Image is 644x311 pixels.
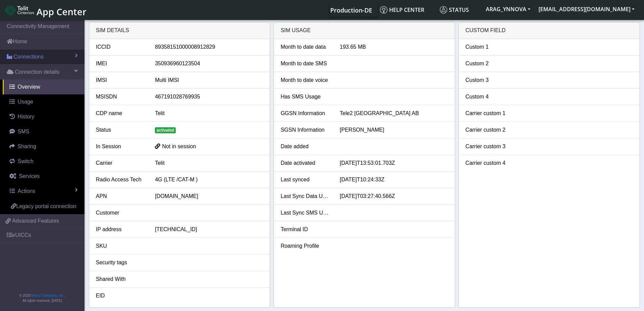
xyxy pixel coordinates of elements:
span: History [18,114,34,119]
img: status.svg [440,6,447,14]
button: [EMAIL_ADDRESS][DOMAIN_NAME] [534,3,639,15]
a: Telit IoT Solutions, Inc. [30,294,64,297]
div: EID [91,292,150,300]
div: SKU [91,242,150,250]
a: Sharing [3,139,85,154]
div: Radio Access Tech [91,176,150,184]
div: CDP name [91,109,150,117]
span: Actions [18,188,35,194]
span: SMS [18,129,29,134]
a: Services [3,169,85,184]
div: 193.65 MB [335,43,453,51]
a: Overview [3,80,85,94]
div: 350936960123504 [150,60,268,68]
span: Not in session [162,143,196,149]
a: History [3,109,85,124]
div: SGSN Information [276,126,335,134]
div: SIM usage [274,22,455,39]
div: GGSN Information [276,109,335,117]
span: Connections [14,53,44,61]
div: IMEI [91,60,150,68]
div: Month to date SMS [276,60,335,68]
div: Custom 3 [460,76,520,84]
div: IMSI [91,76,150,84]
div: Customer [91,209,150,217]
div: Telit [150,109,268,117]
div: [DATE]T10:24:33Z [335,176,453,184]
span: Overview [18,84,40,90]
img: knowledge.svg [380,6,387,14]
a: Status [437,3,482,17]
div: MSISDN [91,93,150,101]
span: Help center [380,6,424,14]
a: SMS [3,124,85,139]
a: Help center [377,3,437,17]
div: Carrier custom 4 [460,159,520,167]
div: 467191028769935 [150,93,268,101]
div: In Session [91,142,150,151]
div: Status [91,126,150,134]
div: Telit [150,159,268,167]
div: Custom field [459,22,640,39]
div: Tele2 [GEOGRAPHIC_DATA] AB [335,109,453,117]
div: SIM details [89,22,270,39]
div: Multi IMSI [150,76,268,84]
div: Last Sync Data Usage [276,192,335,200]
div: [DOMAIN_NAME] [150,192,268,200]
div: Carrier [91,159,150,167]
div: Security tags [91,259,150,267]
div: Terminal ID [276,225,335,234]
div: Last synced [276,176,335,184]
span: Sharing [18,143,36,149]
div: [DATE]T03:27:40.566Z [335,192,453,200]
span: activated [155,127,176,133]
div: Carrier custom 3 [460,142,520,151]
button: ARAG_YNNOVA [482,3,534,15]
div: 89358151000008912829 [150,43,268,51]
div: Shared With [91,275,150,283]
div: Carrier custom 2 [460,126,520,134]
span: Legacy portal connection [16,203,76,209]
div: APN [91,192,150,200]
span: Usage [18,99,33,105]
div: [TECHNICAL_ID] [150,225,268,234]
img: logo-telit-cinterion-gw-new.png [5,5,34,16]
span: Services [19,173,40,179]
span: Advanced Features [12,217,59,225]
div: 4G (LTE /CAT-M ) [150,176,268,184]
div: Carrier custom 1 [460,109,520,117]
div: Date activated [276,159,335,167]
span: App Center [37,5,87,18]
a: Actions [3,184,85,199]
div: Month to date data [276,43,335,51]
a: Your current platform instance [330,3,372,17]
span: Production-DE [330,6,372,14]
a: Usage [3,94,85,109]
div: Roaming Profile [276,242,335,250]
div: [PERSON_NAME] [335,126,453,134]
div: ICCID [91,43,150,51]
div: Month to date voice [276,76,335,84]
div: Last Sync SMS Usage [276,209,335,217]
div: [DATE]T13:53:01.703Z [335,159,453,167]
div: Custom 4 [460,93,520,101]
div: Custom 2 [460,60,520,68]
div: IP address [91,225,150,234]
span: Switch [18,158,33,164]
div: Has SMS Usage [276,93,335,101]
a: App Center [5,3,86,17]
span: Status [440,6,469,14]
div: Custom 1 [460,43,520,51]
span: Connection details [15,68,59,76]
div: Date added [276,142,335,151]
a: Switch [3,154,85,169]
